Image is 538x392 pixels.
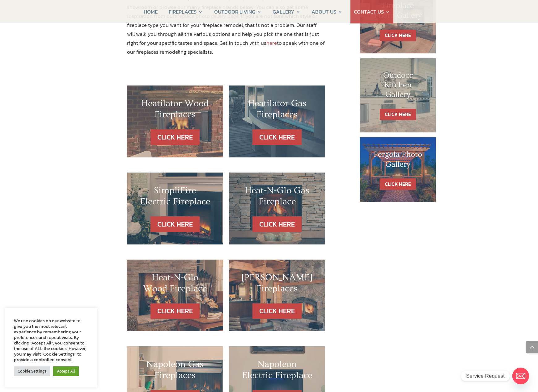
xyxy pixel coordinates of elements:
[14,318,88,362] div: We use cookies on our website to give you the most relevant experience by remembering your prefer...
[252,303,302,319] a: CLICK HERE
[139,359,211,384] h2: Napoleon Gas Fireplaces
[241,185,313,210] h2: Heat-N-Glo Gas Fireplace
[372,150,424,172] h1: Pergola Photo Gallery
[241,272,313,297] h2: [PERSON_NAME] Fireplaces
[372,71,424,103] h1: Outdoor Kitchen Gallery
[139,98,211,123] h2: Heatilator Wood Fireplaces
[266,39,277,47] a: here
[53,366,79,376] a: Accept All
[241,98,313,123] h2: Heatilator Gas Fireplaces
[380,109,416,120] a: CLICK HERE
[14,366,50,376] a: Cookie Settings
[252,129,302,145] a: CLICK HERE
[380,30,416,41] a: CLICK HERE
[380,178,416,190] a: CLICK HERE
[241,359,313,384] h2: Napoleon Electric Fireplace
[139,185,211,210] h2: SimpliFire Electric Fireplace
[150,216,200,232] a: CLICK HERE
[139,272,211,297] h2: Heat-N-Glo Wood Fireplace
[252,216,302,232] a: CLICK HERE
[512,368,529,384] a: Email
[150,129,200,145] a: CLICK HERE
[150,303,200,319] a: CLICK HERE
